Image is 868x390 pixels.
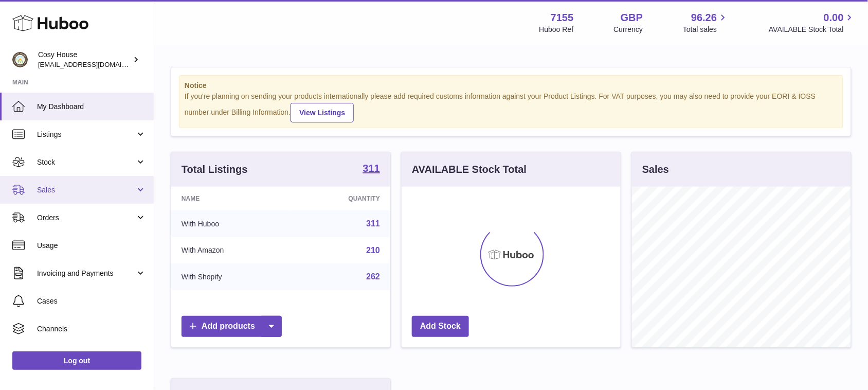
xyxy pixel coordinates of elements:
div: Huboo Ref [539,25,574,34]
span: 0.00 [824,11,844,25]
a: View Listings [291,103,354,122]
th: Name [171,187,291,210]
a: 0.00 AVAILABLE Stock Total [769,11,856,34]
td: With Shopify [171,263,291,290]
span: My Dashboard [37,102,146,112]
span: 96.26 [691,11,717,25]
h3: AVAILABLE Stock Total [412,163,527,176]
span: Orders [37,213,135,223]
h3: Total Listings [182,163,248,176]
span: Invoicing and Payments [37,269,135,278]
div: Currency [614,25,643,34]
h3: Sales [642,163,669,176]
strong: 7155 [551,11,574,25]
strong: 311 [363,163,380,173]
div: Cosy House [38,50,131,69]
img: info@wholesomegoods.com [12,52,28,67]
span: AVAILABLE Stock Total [769,25,856,34]
a: 311 [363,163,380,175]
td: With Amazon [171,237,291,264]
div: If you're planning on sending your products internationally please add required customs informati... [185,92,838,122]
span: Sales [37,185,135,195]
strong: Notice [185,81,838,91]
span: Usage [37,241,146,251]
span: Cases [37,296,146,306]
strong: GBP [621,11,643,25]
span: Stock [37,157,135,167]
a: Log out [12,351,141,370]
a: Add products [182,316,282,337]
a: 96.26 Total sales [683,11,729,34]
td: With Huboo [171,210,291,237]
span: Channels [37,324,146,334]
span: Total sales [683,25,729,34]
a: 311 [366,219,380,228]
a: 210 [366,246,380,255]
a: Add Stock [412,316,469,337]
th: Quantity [291,187,390,210]
span: [EMAIL_ADDRESS][DOMAIN_NAME] [38,60,151,68]
span: Listings [37,130,135,139]
a: 262 [366,272,380,281]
